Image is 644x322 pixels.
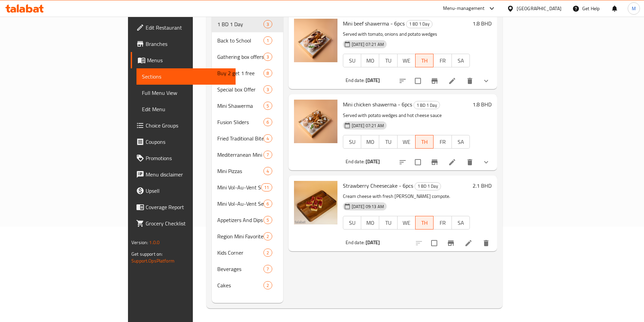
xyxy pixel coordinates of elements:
[264,135,272,142] span: 4
[212,163,283,179] div: Mini Pizzas4
[212,196,283,212] div: Mini Vol-Au-Vent Selection6
[264,266,272,272] span: 7
[217,53,264,61] div: Gathering box offers
[212,244,283,261] div: Kids Corner2
[217,232,264,240] span: Region Mini Favorites
[426,73,443,89] button: Branch-specific-item
[433,54,452,67] button: FR
[394,154,411,170] button: sort-choices
[400,137,413,147] span: WE
[443,4,485,13] div: Menu-management
[263,249,272,257] div: items
[415,216,434,230] button: TH
[397,216,416,230] button: WE
[346,218,358,228] span: SU
[217,281,264,289] span: Cakes
[436,218,449,228] span: FR
[452,54,470,67] button: SA
[146,154,230,162] span: Promotions
[212,147,283,163] div: Mediterranean Mini Pastries7
[418,218,431,228] span: TH
[136,85,236,101] a: Full Menu View
[217,20,264,28] span: 1 BD 1 Day
[346,238,365,247] span: End date:
[142,89,230,97] span: Full Menu View
[264,37,272,44] span: 1
[473,181,492,190] h6: 2.1 BHD
[263,265,272,273] div: items
[443,235,459,251] button: Branch-specific-item
[418,137,431,147] span: TH
[343,192,470,201] p: Cream cheese with fresh [PERSON_NAME] compote.
[397,54,416,67] button: WE
[379,135,397,149] button: TU
[455,137,467,147] span: SA
[263,53,272,61] div: items
[217,69,264,77] span: Buy 2 get 1 free
[343,111,470,120] p: Served with potato wedges and hot cheese sauce
[217,102,264,110] div: Mini Shawerma
[263,36,272,45] div: items
[217,249,264,257] span: Kids Corner
[343,99,412,109] span: Mini chicken shawerma - 6pcs
[212,212,283,228] div: Appetizers And Dips5
[448,77,456,85] a: Edit menu item
[149,238,160,247] span: 1.0.0
[349,122,387,129] span: [DATE] 07:21 AM
[131,117,236,134] a: Choice Groups
[263,102,272,110] div: items
[346,56,358,66] span: SU
[131,183,236,199] a: Upsell
[361,216,379,230] button: MO
[349,41,387,48] span: [DATE] 07:21 AM
[212,277,283,293] div: Cakes2
[632,5,636,12] span: M
[263,167,272,175] div: items
[212,114,283,130] div: Fusion Sliders6
[264,233,272,240] span: 2
[343,216,361,230] button: SU
[263,118,272,126] div: items
[343,18,405,29] span: Mini beef shawerma - 6pcs
[366,76,380,85] b: [DATE]
[418,56,431,66] span: TH
[136,68,236,85] a: Sections
[131,199,236,215] a: Coverage Report
[263,151,272,159] div: items
[478,235,494,251] button: delete
[212,32,283,49] div: Back to School1
[146,121,230,130] span: Choice Groups
[379,54,397,67] button: TU
[263,85,272,94] div: items
[455,218,467,228] span: SA
[146,23,230,32] span: Edit Restaurant
[264,282,272,289] span: 2
[382,56,394,66] span: TU
[217,265,264,273] span: Beverages
[131,166,236,183] a: Menu disclaimer
[400,218,413,228] span: WE
[478,73,494,89] button: show more
[415,182,441,190] div: 1 BD 1 Day
[361,54,379,67] button: MO
[217,134,264,142] div: Fried Traditional Bites
[413,101,440,109] div: 1 BD 1 Day
[212,228,283,244] div: Region Mini Favorites2
[264,152,272,158] span: 7
[217,85,264,94] span: Special box Offer
[263,134,272,142] div: items
[217,151,264,159] span: Mediterranean Mini Pastries
[411,74,425,88] span: Select to update
[455,56,467,66] span: SA
[346,137,358,147] span: SU
[415,54,434,67] button: TH
[473,19,492,28] h6: 1.8 BHD
[397,135,416,149] button: WE
[131,215,236,232] a: Grocery Checklist
[212,13,283,296] nav: Menu sections
[343,181,413,191] span: Strawberry Cheesecake - 6pcs
[473,100,492,109] h6: 1.8 BHD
